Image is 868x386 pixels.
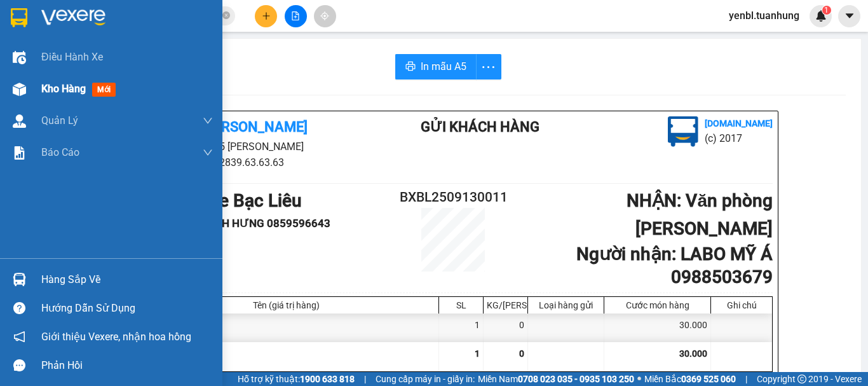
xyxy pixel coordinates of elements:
[13,331,25,343] span: notification
[13,273,26,286] img: warehouse-icon
[439,314,484,342] div: 1
[255,5,277,27] button: plus
[705,130,773,146] li: (c) 2017
[285,5,307,27] button: file-add
[421,59,466,74] span: In mẫu A5
[92,83,116,97] span: mới
[41,144,79,160] span: Báo cáo
[41,49,103,65] span: Điều hành xe
[320,11,329,20] span: aim
[421,119,539,135] b: Gửi khách hàng
[262,11,271,20] span: plus
[364,372,366,386] span: |
[476,54,501,79] button: more
[745,372,747,386] span: |
[844,10,855,22] span: caret-down
[203,116,213,126] span: down
[637,376,641,382] span: ⚪️
[822,6,831,15] sup: 1
[475,348,480,359] span: 1
[395,54,477,79] button: printerIn mẫu A5
[644,372,736,386] span: Miền Bắc
[300,374,355,384] strong: 1900 633 818
[477,59,501,75] span: more
[134,314,439,342] div: 1 HÔP (Khác)
[442,300,480,310] div: SL
[531,300,600,310] div: Loại hàng gửi
[13,302,25,314] span: question-circle
[607,300,707,310] div: Cước món hàng
[705,118,773,128] b: [DOMAIN_NAME]
[41,356,213,375] div: Phản hồi
[11,8,27,27] img: logo-vxr
[714,300,769,310] div: Ghi chú
[815,10,827,22] img: icon-new-feature
[222,10,230,22] span: close-circle
[314,5,336,27] button: aim
[576,244,773,287] b: Người nhận : LABO MỸ Á 0988503679
[719,8,810,24] span: yenbl.tuanhung
[41,299,213,318] div: Hướng dẫn sử dụng
[797,375,806,383] span: copyright
[203,148,213,158] span: down
[133,217,330,230] b: Người gửi : NK VĨNH HƯNG 0859596643
[238,372,355,386] span: Hỗ trợ kỹ thuật:
[478,372,634,386] span: Miền Nam
[201,119,308,135] b: [PERSON_NAME]
[376,372,475,386] span: Cung cấp máy in - giấy in:
[668,116,698,147] img: logo.jpg
[13,51,26,64] img: warehouse-icon
[681,374,736,384] strong: 0369 525 060
[400,187,506,208] h2: BXBL2509130011
[41,270,213,289] div: Hàng sắp về
[133,139,370,155] li: 85 [PERSON_NAME]
[13,114,26,128] img: warehouse-icon
[13,359,25,371] span: message
[604,314,711,342] div: 30.000
[291,11,300,20] span: file-add
[222,11,230,19] span: close-circle
[41,329,191,345] span: Giới thiệu Vexere, nhận hoa hồng
[679,348,707,359] span: 30.000
[133,155,370,170] li: 02839.63.63.63
[13,146,26,160] img: solution-icon
[519,348,524,359] span: 0
[484,314,528,342] div: 0
[13,83,26,96] img: warehouse-icon
[838,5,860,27] button: caret-down
[41,83,86,95] span: Kho hàng
[405,61,416,73] span: printer
[41,113,78,128] span: Quản Lý
[137,300,435,310] div: Tên (giá trị hàng)
[627,190,773,239] b: NHẬN : Văn phòng [PERSON_NAME]
[824,6,829,15] span: 1
[487,300,524,310] div: KG/[PERSON_NAME]
[518,374,634,384] strong: 0708 023 035 - 0935 103 250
